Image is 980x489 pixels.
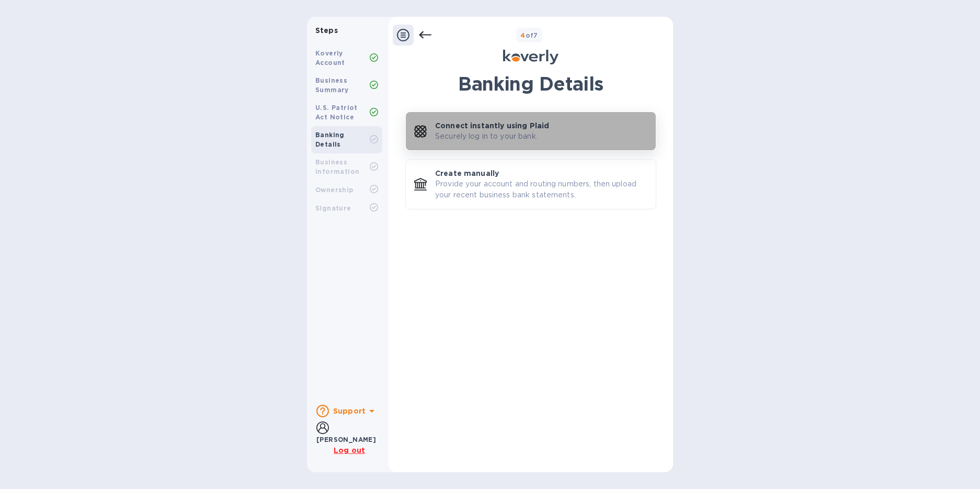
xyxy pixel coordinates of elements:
b: of 7 [520,31,538,39]
b: U.S. Patriot Act Notice [315,104,358,121]
b: Signature [315,204,351,212]
b: Business Summary [315,76,349,94]
b: Support [333,407,366,415]
h1: Banking Details [405,73,656,95]
b: Banking Details [315,131,345,148]
b: Steps [315,26,338,35]
p: Provide your account and routing numbers, then upload your recent business bank statements. [435,179,647,201]
b: Business Information [315,158,359,175]
p: Connect instantly using Plaid [435,120,549,131]
b: Koverly Account [315,49,345,66]
p: Securely log in to your bank. [435,131,538,142]
button: Connect instantly using PlaidSecurely log in to your bank. [405,112,656,151]
button: Create manuallyProvide your account and routing numbers, then upload your recent business bank st... [405,159,656,209]
p: Create manually [435,168,499,179]
b: Ownership [315,186,354,194]
span: 4 [520,31,525,39]
u: Log out [334,446,365,454]
b: [PERSON_NAME] [316,436,376,443]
